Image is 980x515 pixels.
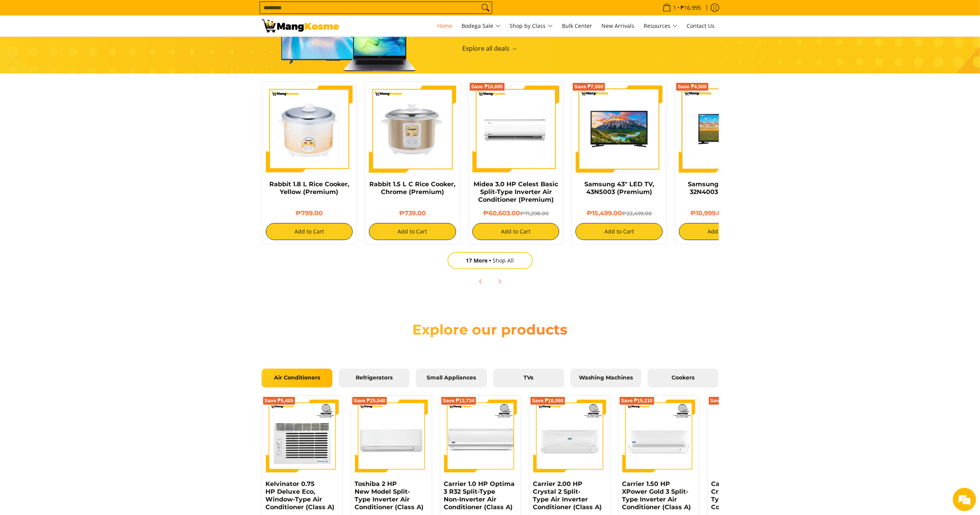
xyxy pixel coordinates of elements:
[262,369,332,388] a: Air Conditioners
[266,209,353,217] h6: ₱799.00
[434,15,456,36] a: Home
[369,209,456,217] h6: ₱739.00
[266,86,353,173] img: https://mangkosme.com/products/rabbit-1-8-l-rice-cooker-yellow-class-a
[265,398,294,403] span: Save ₱5,405
[711,400,784,472] img: Carrier 1.00 HP Crystal Split-Type Inverter Air Conditioner (Class A)
[533,480,602,511] a: Carrier 2.00 HP Crystal 2 Split-Type Air Inverter Conditioner (Class A)
[533,400,606,472] img: Carrier 2.00 HP Crystal 2 Split-Type Air Inverter Conditioner (Class A)
[378,321,603,338] h2: Explore our products
[491,273,508,290] button: Next
[262,19,339,33] img: Mang Kosme: Your Home Appliances Warehouse Sale Partner!
[369,180,455,196] a: Rabbit 1.5 L C Rice Cooker, Chrome (Premium)
[660,3,704,12] span: •
[472,223,560,240] button: Add to Cart
[444,480,515,511] a: Carrier 1.0 HP Optima 3 R32 Split-Type Non-Inverter Air Conditioner (Class A)
[267,374,327,381] span: Air Conditioners
[347,15,719,36] nav: Main Menu
[493,369,564,388] a: TVs
[653,374,713,381] span: Cookers
[562,22,592,29] span: Bulk Center
[679,209,766,217] h6: ₱10,999.00
[575,209,663,217] h6: ₱15,499.00
[506,15,557,36] a: Shop by Class
[344,374,404,381] span: Refrigerators
[575,223,663,240] button: Add to Cart
[680,5,703,10] span: ₱16,995
[266,480,335,511] a: Kelvinator 0.75 HP Deluxe Eco, Window-Type Air Conditioner (Class A)
[463,44,518,53] a: Explore all deals →
[672,5,678,10] span: 1
[472,209,560,217] h6: ₱60,603.00
[458,15,505,36] a: Bodega Sale
[462,21,501,31] span: Bodega Sale
[266,400,339,472] img: Kelvinator 0.75 HP Deluxe Eco, Window-Type Air Conditioner (Class A)
[499,374,558,381] span: TVs
[679,223,766,240] button: Add to Cart
[444,400,517,472] img: Carrier 1.0 HP Optima 3 R32 Split-Type Non-Inverter Air Conditioner (Class A)
[355,400,428,472] img: Toshiba 2 HP New Model Split-Type Inverter Air Conditioner (Class A)
[644,21,678,31] span: Resources
[688,180,757,196] a: Samsung 32" LED TV, 32N4003 (Premium)
[339,369,410,388] a: Refrigerators
[570,369,641,388] a: Washing Machines
[622,210,652,216] del: ₱22,499.00
[520,210,549,216] del: ₱71,298.00
[443,398,475,403] span: Save ₱13,734
[648,369,718,388] a: Cookers
[510,21,553,31] span: Shop by Class
[269,180,349,196] a: Rabbit 1.8 L Rice Cooker, Yellow (Premium)
[584,180,654,196] a: Samsung 43" LED TV, 43N5003 (Premium)
[472,86,560,173] img: Midea 3.0 HP Celest Basic Split-Type Inverter Air Conditioner (Premium)
[574,84,603,89] span: Save ₱7,000
[687,22,715,29] span: Contact Us
[369,223,456,240] button: Add to Cart
[532,398,564,403] span: Save ₱18,090
[679,86,766,173] img: samsung-32-inch-led-tv-full-view-mang-kosme
[575,86,663,173] img: samsung-43-inch-led-tv-full-view- mang-kosme
[355,480,424,511] a: Toshiba 2 HP New Model Split-Type Inverter Air Conditioner (Class A)
[369,86,456,173] img: https://mangkosme.com/products/rabbit-1-5-l-c-rice-cooker-chrome-class-a
[711,480,780,511] a: Carrier 1.00 HP Crystal Split-Type Inverter Air Conditioner (Class A)
[416,369,487,388] a: Small Appliances
[622,400,695,472] img: Carrier 1.50 HP XPower Gold 3 Split-Type Inverter Air Conditioner (Class A)
[474,180,558,203] a: Midea 3.0 HP Celest Basic Split-Type Inverter Air Conditioner (Premium)
[602,22,635,29] span: New Arrivals
[640,15,682,36] a: Resources
[621,398,653,403] span: Save ₱15,210
[622,480,691,511] a: Carrier 1.50 HP XPower Gold 3 Split-Type Inverter Air Conditioner (Class A)
[471,84,503,89] span: Save ₱10,695
[472,273,489,290] button: Previous
[683,15,719,36] a: Contact Us
[466,257,493,264] span: 17 More
[710,398,739,403] span: Save ₱9,950
[448,252,533,269] a: 17 MoreShop All
[479,2,492,14] button: Search
[266,223,353,240] button: Add to Cart
[678,84,707,89] span: Save ₱4,500
[354,398,386,403] span: Save ₱25,548
[437,22,453,29] span: Home
[422,374,481,381] span: Small Appliances
[558,15,596,36] a: Bulk Center
[598,15,639,36] a: New Arrivals
[576,374,636,381] span: Washing Machines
